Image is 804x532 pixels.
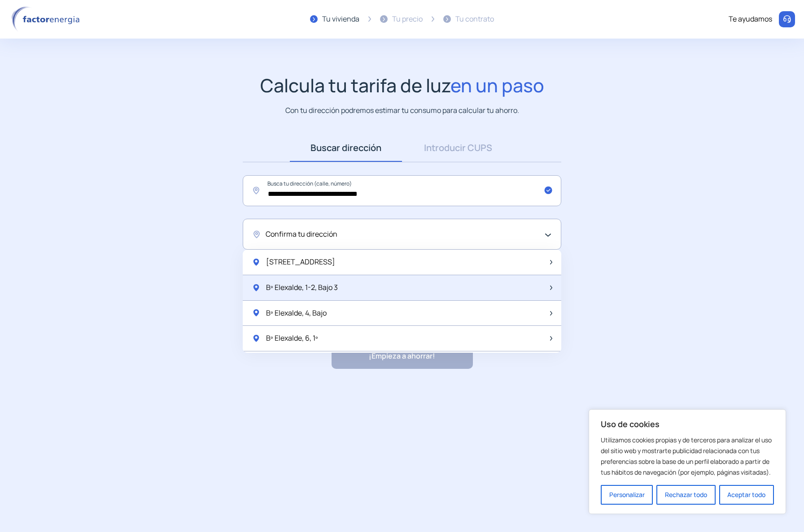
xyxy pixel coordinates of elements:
[589,409,786,514] div: Uso de cookies
[601,485,653,505] button: Personalizar
[285,105,519,116] p: Con tu dirección podremos estimar tu consumo para calcular tu ahorro.
[252,283,261,292] img: location-pin-green.svg
[550,260,552,264] img: arrow-next-item.svg
[719,485,774,505] button: Aceptar todo
[252,258,261,267] img: location-pin-green.svg
[252,308,261,317] img: location-pin-green.svg
[392,13,423,25] div: Tu precio
[601,435,774,478] p: Utilizamos cookies propias y de terceros para analizar el uso del sitio web y mostrarte publicida...
[601,419,774,429] p: Uso de cookies
[252,334,261,343] img: location-pin-green.svg
[782,15,791,24] img: llamar
[266,307,327,319] span: Bº Elexalde, 4, Bajo
[656,485,715,505] button: Rechazar todo
[550,336,552,341] img: arrow-next-item.svg
[402,134,514,162] a: Introducir CUPS
[322,13,359,25] div: Tu vivienda
[266,229,337,240] span: Confirma tu dirección
[266,256,335,268] span: [STREET_ADDRESS]
[266,282,338,294] span: Bº Elexalde, 1-2, Bajo 3
[260,74,544,96] h1: Calcula tu tarifa de luz
[9,6,85,32] img: logo factor
[550,311,552,316] img: arrow-next-item.svg
[266,333,318,344] span: Bº Elexalde, 6, 1º
[450,73,544,98] span: en un paso
[290,134,402,162] a: Buscar dirección
[729,13,772,25] div: Te ayudamos
[550,285,552,290] img: arrow-next-item.svg
[455,13,494,25] div: Tu contrato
